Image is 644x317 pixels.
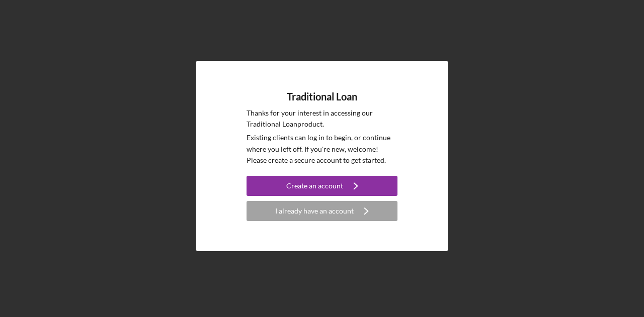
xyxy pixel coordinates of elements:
button: I already have an account [247,201,397,221]
div: Create an account [286,176,343,196]
p: Thanks for your interest in accessing our Traditional Loan product. [247,108,397,130]
a: Create an account [247,176,397,198]
p: Existing clients can log in to begin, or continue where you left off. If you're new, welcome! Ple... [247,132,397,166]
div: I already have an account [275,201,354,221]
h4: Traditional Loan [287,91,357,102]
button: Create an account [247,176,397,196]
